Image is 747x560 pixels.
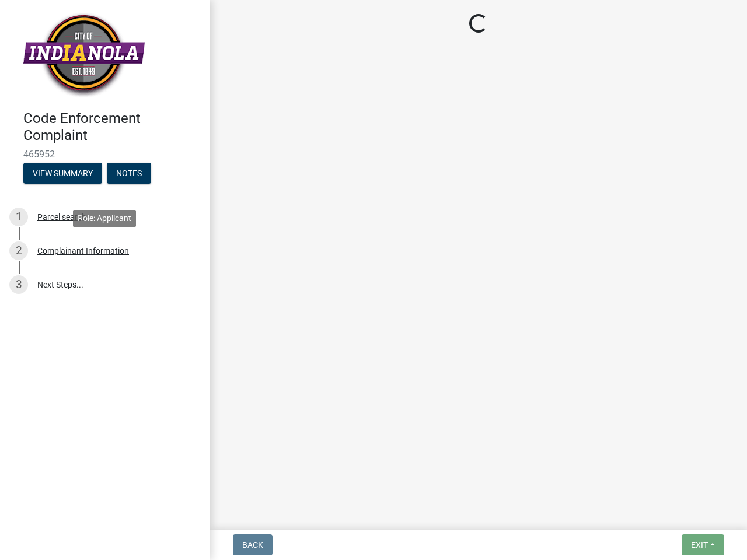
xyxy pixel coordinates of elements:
button: View Summary [23,163,102,184]
wm-modal-confirm: Summary [23,169,102,178]
div: Parcel search [37,213,86,221]
h4: Code Enforcement Complaint [23,110,201,144]
div: 3 [9,275,28,294]
span: 465952 [23,149,187,160]
div: 1 [9,208,28,226]
div: Role: Applicant [73,210,136,227]
span: Back [242,540,263,549]
wm-modal-confirm: Notes [107,169,151,178]
div: 2 [9,242,28,260]
div: Complainant Information [37,247,129,255]
span: Exit [691,540,708,549]
button: Notes [107,163,151,184]
button: Back [233,534,273,555]
img: City of Indianola, Iowa [23,12,145,98]
button: Exit [682,534,724,555]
